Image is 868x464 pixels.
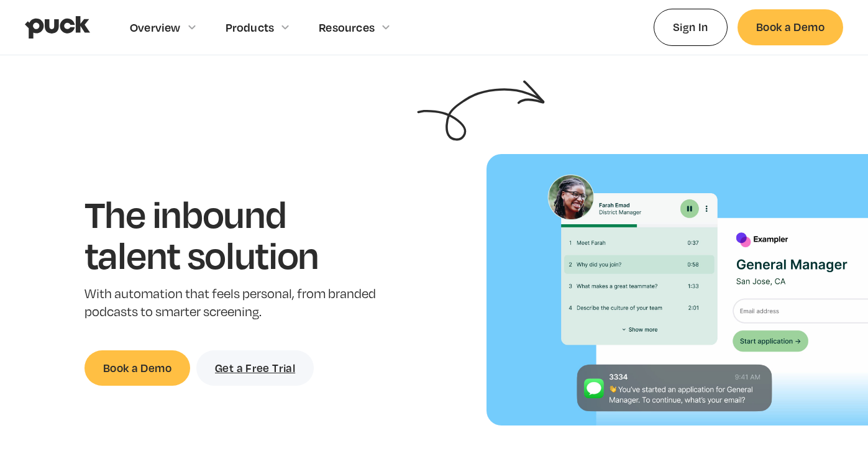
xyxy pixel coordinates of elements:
[226,20,275,34] div: Products
[130,20,181,34] div: Overview
[319,20,375,34] div: Resources
[85,193,380,275] h1: The inbound talent solution
[85,285,380,321] p: With automation that feels personal, from branded podcasts to smarter screening.
[654,9,728,45] a: Sign In
[196,350,314,386] a: Get a Free Trial
[738,9,843,45] a: Book a Demo
[85,350,190,386] a: Book a Demo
